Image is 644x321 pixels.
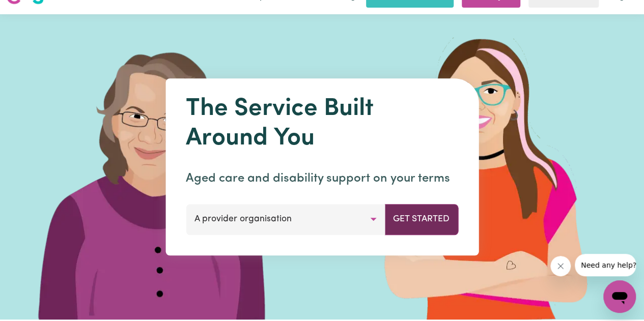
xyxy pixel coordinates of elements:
p: Aged care and disability support on your terms [186,169,458,188]
iframe: Close message [550,256,571,276]
iframe: Message from company [575,254,636,276]
span: Need any help? [6,7,62,15]
button: A provider organisation [186,204,385,235]
h1: The Service Built Around You [186,95,458,153]
iframe: Button to launch messaging window [603,280,636,313]
button: Get Started [384,204,458,235]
